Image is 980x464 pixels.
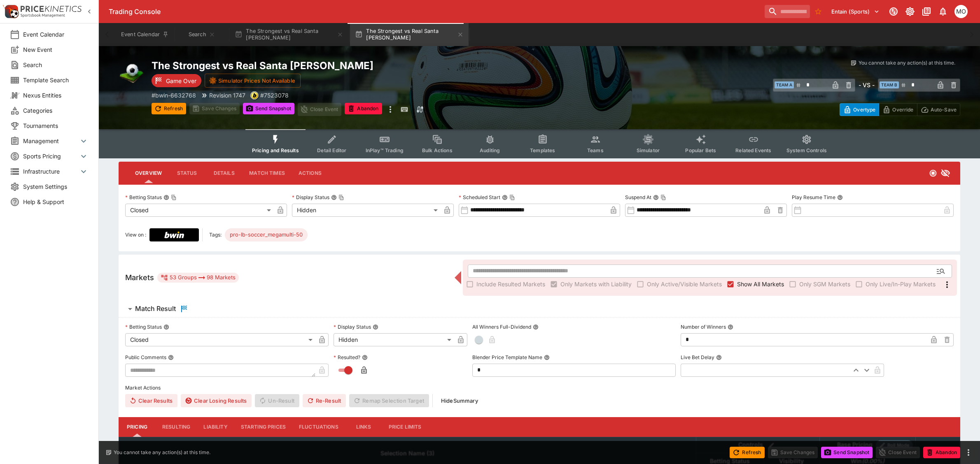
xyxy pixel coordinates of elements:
div: 53 Groups 98 Markets [161,273,236,283]
span: Related Events [735,147,771,153]
button: Connected to PK [886,4,901,19]
p: Scheduled Start [459,194,500,201]
label: View on : [125,228,146,241]
button: Abandon [923,447,960,458]
button: Re-Result [303,394,346,407]
span: System Controls [786,147,827,153]
button: Clear Losing Results [181,394,252,407]
button: Search [175,23,228,46]
span: Tournaments [23,121,89,130]
th: Controls [696,437,819,453]
span: Only Live/In-Play Markets [866,280,936,288]
span: Simulator [637,147,660,153]
span: Event Calendar [23,30,89,39]
span: Search [23,60,89,69]
span: Mark an event as closed and abandoned. [923,448,960,456]
p: Display Status [292,194,329,201]
span: Only Active/Visible Markets [647,280,722,288]
button: Match Result [119,301,960,317]
p: Play Resume Time [792,194,835,201]
span: Show All Markets [737,280,784,288]
button: Play Resume Time [837,195,843,200]
div: Closed [125,204,274,217]
button: No Bookmarks [812,5,825,18]
button: Notifications [936,4,950,19]
button: Overtype [840,103,879,116]
button: Clear Results [125,394,177,407]
span: Pricing and Results [252,147,299,153]
div: Betting Target: cerberus [225,228,308,241]
h6: Match Result [135,304,176,313]
div: bwin [250,91,259,100]
svg: Hidden [940,168,950,178]
p: Blender Price Template Name [472,354,542,361]
button: The Strongest vs Real Santa [PERSON_NAME] [350,23,469,46]
span: Auditing [480,147,500,153]
span: Nexus Entities [23,91,89,100]
span: Bulk Actions [422,147,453,153]
div: Hidden [292,204,441,217]
button: Display Status [373,324,378,330]
div: Closed [125,333,315,346]
button: Mark O'Loughlan [952,2,970,21]
button: The Strongest vs Real Santa [PERSON_NAME] [230,23,348,46]
div: Trading Console [109,7,761,16]
p: Number of Winners [681,323,726,330]
img: Bwin [164,232,184,238]
h6: - VS - [859,81,875,89]
p: Copy To Clipboard [152,91,196,100]
button: Event Calendar [116,23,174,46]
button: HideSummary [436,394,483,407]
img: bwin.png [251,92,258,99]
button: Suspend AtCopy To Clipboard [653,195,659,200]
button: Details [205,163,243,183]
button: Auto-Save [917,103,960,116]
button: Price Limits [382,417,428,437]
button: Toggle light/dark mode [903,4,917,19]
button: Select Tenant [826,5,884,18]
button: Bulk edit [766,440,777,450]
button: Simulator Prices Not Available [205,74,301,88]
div: Start From [840,103,960,116]
span: Sports Pricing [23,152,79,160]
span: Team B [880,81,899,88]
input: search [765,5,810,18]
span: Templates [530,147,555,153]
span: Only SGM Markets [799,280,850,288]
button: Live Bet Delay [716,355,722,360]
p: Auto-Save [931,105,957,114]
button: Overview [128,163,168,183]
button: Override [879,103,917,116]
p: Suspend At [625,194,651,201]
img: PriceKinetics Logo [2,3,19,20]
button: Actions [292,163,329,183]
button: Copy To Clipboard [171,195,177,200]
span: Infrastructure [23,167,79,176]
button: Number of Winners [728,324,733,330]
button: more [385,103,395,116]
span: Management [23,137,79,145]
button: Pricing [119,417,156,437]
label: Market Actions [125,382,954,394]
p: You cannot take any action(s) at this time. [859,59,955,67]
button: Resulted? [362,355,368,360]
span: Help & Support [23,197,89,206]
p: Display Status [334,323,371,330]
p: All Winners Full-Dividend [472,323,531,330]
button: Send Snapshot [821,447,873,458]
svg: Closed [929,169,937,177]
span: pro-lb-soccer_megamulti-50 [225,231,308,239]
button: Blender Price Template Name [544,355,550,360]
span: Include Resulted Markets [476,280,545,288]
span: New Event [23,45,89,54]
p: Betting Status [125,323,162,330]
button: more [964,448,973,457]
div: Hidden [334,333,454,346]
button: Betting StatusCopy To Clipboard [163,195,169,200]
button: Send Snapshot [243,103,294,114]
img: PriceKinetics [21,6,82,12]
h5: Markets [125,273,154,282]
button: Betting Status [163,324,169,330]
span: Detail Editor [317,147,346,153]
